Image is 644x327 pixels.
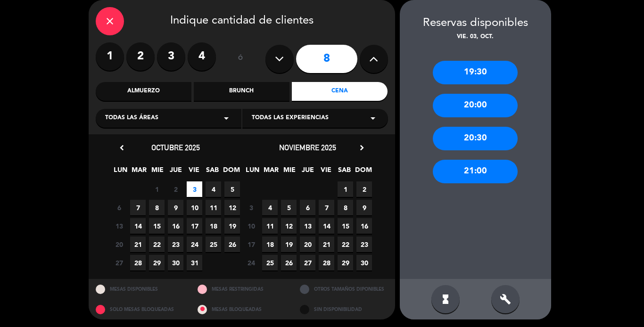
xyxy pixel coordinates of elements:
[89,279,191,299] div: MESAS DISPONIBLES
[224,181,240,197] span: 5
[356,218,372,234] span: 16
[440,294,451,305] i: hourglass_full
[337,164,352,180] span: SAB
[206,218,221,234] span: 18
[96,42,124,71] label: 1
[262,218,278,234] span: 11
[149,237,165,252] span: 22
[206,200,221,215] span: 11
[300,164,315,180] span: JUE
[96,82,191,101] div: Almuerzo
[223,164,239,180] span: DOM
[151,143,200,152] span: octubre 2025
[168,164,183,180] span: JUE
[130,200,146,215] span: 7
[300,218,315,234] span: 13
[187,218,202,234] span: 17
[356,200,372,215] span: 9
[279,143,336,152] span: noviembre 2025
[319,237,334,252] span: 21
[105,114,158,123] span: Todas las áreas
[190,279,293,299] div: MESAS RESTRINGIDAS
[367,113,379,124] i: arrow_drop_down
[111,255,127,270] span: 27
[281,255,297,270] span: 26
[131,164,147,180] span: MAR
[338,181,353,197] span: 1
[206,237,221,252] span: 25
[262,255,278,270] span: 25
[300,237,315,252] span: 20
[338,200,353,215] span: 8
[186,164,202,180] span: VIE
[293,279,395,299] div: OTROS TAMAÑOS DIPONIBLES
[281,218,297,234] span: 12
[245,164,260,180] span: LUN
[206,181,221,197] span: 4
[149,181,165,197] span: 1
[281,200,297,215] span: 5
[292,82,388,101] div: Cena
[262,237,278,252] span: 18
[300,200,315,215] span: 6
[433,127,518,150] div: 20:30
[224,218,240,234] span: 19
[400,33,551,42] div: vie. 03, oct.
[190,299,293,319] div: MESAS BLOQUEADAS
[262,200,278,215] span: 4
[187,200,202,215] span: 10
[113,164,128,180] span: LUN
[187,237,202,252] span: 24
[168,181,183,197] span: 2
[130,237,146,252] span: 21
[252,114,329,123] span: Todas las experiencias
[168,237,183,252] span: 23
[357,143,367,153] i: chevron_right
[130,218,146,234] span: 14
[111,237,127,252] span: 20
[157,42,185,71] label: 3
[243,218,259,234] span: 10
[188,42,216,71] label: 4
[281,237,297,252] span: 19
[168,218,183,234] span: 16
[149,200,165,215] span: 8
[243,255,259,270] span: 24
[243,237,259,252] span: 17
[96,7,388,35] div: Indique cantidad de clientes
[338,255,353,270] span: 29
[187,181,202,197] span: 3
[111,218,127,234] span: 13
[194,82,289,101] div: Brunch
[126,42,155,71] label: 2
[281,164,297,180] span: MIE
[205,164,220,180] span: SAB
[149,255,165,270] span: 29
[356,181,372,197] span: 2
[243,200,259,215] span: 3
[338,218,353,234] span: 15
[300,255,315,270] span: 27
[319,218,334,234] span: 14
[356,255,372,270] span: 30
[111,200,127,215] span: 6
[263,164,279,180] span: MAR
[168,200,183,215] span: 9
[433,94,518,117] div: 20:00
[149,218,165,234] span: 15
[356,237,372,252] span: 23
[319,255,334,270] span: 28
[338,237,353,252] span: 22
[433,61,518,84] div: 19:30
[433,160,518,183] div: 21:00
[117,143,127,153] i: chevron_left
[104,16,116,27] i: close
[293,299,395,319] div: SIN DISPONIBILIDAD
[89,299,191,319] div: SOLO MESAS BLOQUEADAS
[319,200,334,215] span: 7
[225,42,256,75] div: ó
[130,255,146,270] span: 28
[187,255,202,270] span: 31
[318,164,334,180] span: VIE
[149,164,165,180] span: MIE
